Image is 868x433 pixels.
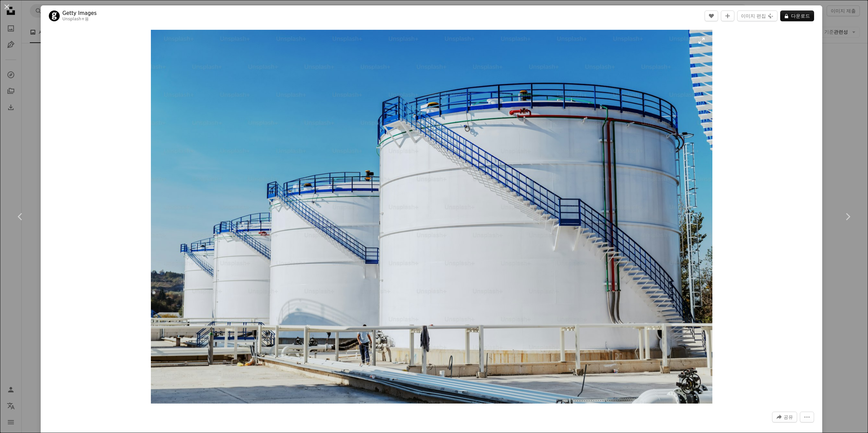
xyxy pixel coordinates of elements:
[772,412,797,423] button: 이 이미지 공유
[49,10,60,21] img: Getty Images의 프로필로 이동
[151,30,712,404] button: 이 이미지 확대
[705,10,718,21] button: 좋아요
[800,412,814,423] button: 더 많은 작업
[721,10,734,21] button: 컬렉션에 추가
[784,412,793,422] span: 공유
[62,17,85,21] a: Unsplash+
[151,30,712,404] img: 정유 공장의 오일 탱크 사진. 화창한 날.
[737,10,777,21] button: 이미지 편집
[780,10,814,21] button: 다운로드
[827,184,868,249] a: 다음
[62,17,97,22] div: 용
[62,10,97,17] a: Getty Images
